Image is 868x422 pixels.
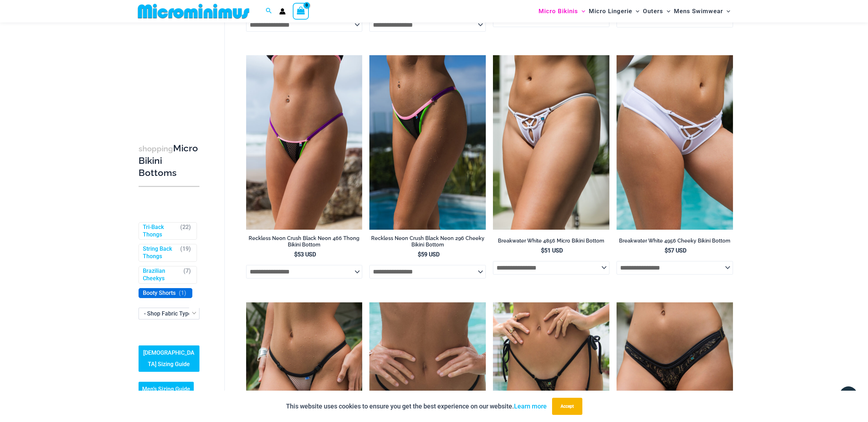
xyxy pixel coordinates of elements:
span: shopping [139,144,173,153]
span: Micro Lingerie [589,2,632,20]
span: Menu Toggle [663,2,670,20]
a: Micro BikinisMenu ToggleMenu Toggle [537,2,587,20]
bdi: 53 USD [294,251,316,258]
a: Tri-Back Thongs [143,224,177,239]
span: 7 [186,267,189,274]
h2: Breakwater White 4956 Cheeky Bikini Bottom [617,238,733,244]
a: Breakwater White 4956 Cheeky Bikini Bottom [617,238,733,247]
a: Booty Shorts [143,290,176,297]
span: $ [665,247,668,254]
span: $ [294,251,297,258]
span: Micro Bikinis [539,2,578,20]
img: MM SHOP LOGO FLAT [135,3,252,19]
a: String Back Thongs [143,246,177,261]
a: Breakwater White 4856 Micro Bikini Bottom [493,238,609,247]
a: Reckless Neon Crush Black Neon 296 Cheeky Bikini Bottom [369,235,486,251]
span: $ [541,247,544,254]
a: Mens SwimwearMenu ToggleMenu Toggle [672,2,732,20]
a: Brazilian Cheekys [143,267,180,282]
span: ( ) [183,267,191,282]
bdi: 59 USD [418,251,440,258]
a: Account icon link [279,8,286,15]
span: ( ) [180,224,191,239]
span: 22 [182,224,189,230]
h2: Reckless Neon Crush Black Neon 466 Thong Bikini Bottom [246,235,363,248]
a: Men’s Sizing Guide [139,382,194,397]
span: Menu Toggle [632,2,639,20]
a: Reckless Neon Crush Black Neon 466 Thong 01Reckless Neon Crush Black Neon 466 Thong 03Reckless Ne... [246,55,363,230]
a: Breakwater White 4956 Shorts 01Breakwater White 341 Top 4956 Shorts 04Breakwater White 341 Top 49... [617,55,733,230]
span: - Shop Fabric Type [144,310,192,317]
h2: Reckless Neon Crush Black Neon 296 Cheeky Bikini Bottom [369,235,486,248]
h2: Breakwater White 4856 Micro Bikini Bottom [493,238,609,244]
span: - Shop Fabric Type [139,308,199,319]
span: Mens Swimwear [674,2,723,20]
a: Learn more [514,402,547,410]
span: $ [418,251,421,258]
span: ( ) [180,246,191,261]
a: View Shopping Cart, empty [293,3,309,19]
h3: Micro Bikini Bottoms [139,142,199,179]
img: Reckless Neon Crush Black Neon 296 Cheeky 02 [369,55,486,230]
p: This website uses cookies to ensure you get the best experience on our website. [286,401,547,412]
a: Reckless Neon Crush Black Neon 466 Thong Bikini Bottom [246,235,363,251]
a: Reckless Neon Crush Black Neon 296 Cheeky 02Reckless Neon Crush Black Neon 296 Cheeky 01Reckless ... [369,55,486,230]
nav: Site Navigation [536,1,733,21]
span: - Shop Fabric Type [139,308,199,319]
span: Outers [643,2,663,20]
button: Accept [552,398,582,415]
a: OutersMenu ToggleMenu Toggle [641,2,672,20]
a: [DEMOGRAPHIC_DATA] Sizing Guide [139,345,199,372]
a: Micro LingerieMenu ToggleMenu Toggle [587,2,641,20]
bdi: 57 USD [665,247,686,254]
img: Breakwater White 4956 Shorts 01 [617,55,733,230]
span: 1 [181,290,184,296]
span: Menu Toggle [578,2,585,20]
bdi: 51 USD [541,247,563,254]
img: Reckless Neon Crush Black Neon 466 Thong 01 [246,55,363,230]
span: 19 [182,246,189,252]
span: Menu Toggle [723,2,730,20]
a: Breakwater White 4856 Micro Bottom 01Breakwater White 3153 Top 4856 Micro Bottom 06Breakwater Whi... [493,55,609,230]
img: Breakwater White 4856 Micro Bottom 01 [493,55,609,230]
span: ( ) [179,290,186,297]
a: Search icon link [266,7,272,16]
